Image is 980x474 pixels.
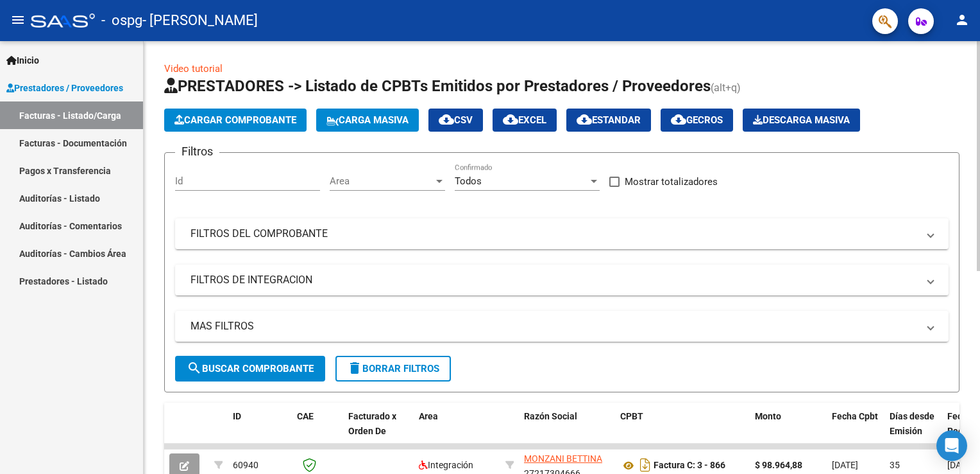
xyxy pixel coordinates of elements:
datatable-header-cell: CPBT [615,403,750,459]
strong: Factura C: 3 - 866 [654,461,725,471]
span: CPBT [620,411,643,421]
button: CSV [428,109,483,132]
span: Todos [455,175,482,187]
span: - [PERSON_NAME] [142,6,258,35]
span: Razón Social [524,411,577,421]
span: Estandar [577,114,641,126]
span: 35 [890,460,900,470]
span: Buscar Comprobante [187,363,314,374]
datatable-header-cell: Días desde Emisión [884,403,942,459]
span: Fecha Cpbt [832,411,878,421]
div: Open Intercom Messenger [936,430,967,461]
span: Carga Masiva [326,114,409,126]
span: MONZANI BETTINA [524,453,602,464]
button: Cargar Comprobante [164,109,307,132]
span: Gecros [671,114,723,126]
mat-expansion-panel-header: FILTROS DEL COMPROBANTE [175,218,949,249]
button: Descarga Masiva [743,109,860,132]
mat-icon: search [187,360,202,376]
button: EXCEL [493,109,557,132]
span: Inicio [6,53,39,67]
a: Video tutorial [164,63,223,75]
app-download-masive: Descarga masiva de comprobantes (adjuntos) [743,109,860,132]
button: Carga Masiva [316,109,419,132]
datatable-header-cell: Razón Social [519,403,615,459]
button: Gecros [661,109,733,132]
mat-expansion-panel-header: MAS FILTROS [175,311,949,342]
span: Area [419,411,438,421]
span: - ospg [101,6,142,35]
span: Borrar Filtros [347,363,439,374]
span: Prestadores / Proveedores [6,81,123,95]
span: CAE [297,411,314,421]
mat-icon: cloud_download [503,112,518,127]
datatable-header-cell: CAE [292,403,343,459]
mat-icon: menu [10,12,26,28]
mat-icon: person [954,12,970,28]
span: Cargar Comprobante [174,114,296,126]
span: CSV [439,114,473,126]
datatable-header-cell: ID [228,403,292,459]
mat-icon: delete [347,360,362,376]
span: Facturado x Orden De [348,411,396,436]
span: PRESTADORES -> Listado de CPBTs Emitidos por Prestadores / Proveedores [164,77,711,95]
span: 60940 [233,460,258,470]
datatable-header-cell: Fecha Cpbt [827,403,884,459]
mat-icon: cloud_download [439,112,454,127]
span: Integración [419,460,473,470]
span: Mostrar totalizadores [625,174,718,189]
strong: $ 98.964,88 [755,460,802,470]
datatable-header-cell: Monto [750,403,827,459]
span: [DATE] [947,460,974,470]
mat-expansion-panel-header: FILTROS DE INTEGRACION [175,265,949,295]
button: Borrar Filtros [335,356,451,382]
mat-icon: cloud_download [671,112,686,127]
mat-panel-title: FILTROS DE INTEGRACION [190,273,918,287]
button: Estandar [566,109,651,132]
span: Días desde Emisión [890,411,934,436]
mat-icon: cloud_download [577,112,592,127]
span: [DATE] [832,460,858,470]
span: (alt+q) [711,82,741,94]
span: EXCEL [503,114,546,126]
mat-panel-title: FILTROS DEL COMPROBANTE [190,227,918,241]
button: Buscar Comprobante [175,356,325,382]
span: Monto [755,411,781,421]
span: Descarga Masiva [753,114,850,126]
span: Area [330,175,434,187]
mat-panel-title: MAS FILTROS [190,319,918,333]
datatable-header-cell: Area [414,403,500,459]
datatable-header-cell: Facturado x Orden De [343,403,414,459]
h3: Filtros [175,143,219,161]
span: ID [233,411,241,421]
